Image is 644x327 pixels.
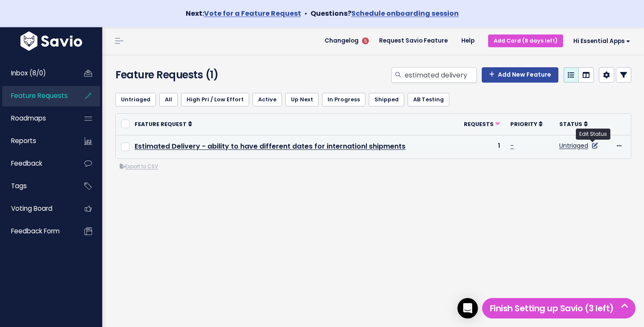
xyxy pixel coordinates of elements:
[408,93,449,106] a: AB Testing
[510,120,537,128] span: Priority
[482,67,558,83] a: Add New Feature
[510,120,543,128] a: Priority
[464,120,500,128] a: Requests
[115,93,631,106] ul: Filter feature requests
[2,131,71,151] a: Reports
[115,93,156,106] a: Untriaged
[559,120,582,128] span: Status
[486,302,632,315] h5: Finish Setting up Savio (3 left)
[351,9,459,18] a: Schedule onboarding session
[253,93,282,106] a: Active
[457,298,478,318] div: Open Intercom Messenger
[404,67,477,83] input: Search features...
[18,32,84,51] img: logo-white.9d6f32f41409.svg
[573,38,630,44] span: Hi Essential Apps
[11,181,27,190] span: Tags
[11,204,52,213] span: Voting Board
[135,120,192,128] a: Feature Request
[310,9,459,18] strong: Questions?
[2,199,71,218] a: Voting Board
[2,63,71,83] a: Inbox (8/0)
[488,34,563,47] a: Add Card (8 days left)
[135,120,187,128] span: Feature Request
[181,93,249,106] a: High Pri / Low Effort
[372,34,454,47] a: Request Savio Feature
[2,86,71,106] a: Feature Requests
[2,221,71,241] a: Feedback form
[186,9,301,18] strong: Next:
[369,93,404,106] a: Shipped
[159,93,178,106] a: All
[563,34,637,48] a: Hi Essential Apps
[11,227,60,235] span: Feedback form
[135,141,405,151] a: Estimated Delivery - ability to have different dates for internationl shipments
[452,135,505,158] td: 1
[285,93,319,106] a: Up Next
[559,141,588,150] a: Untriaged
[322,93,365,106] a: In Progress
[115,67,279,83] h4: Feature Requests (1)
[11,114,46,123] span: Roadmaps
[2,176,71,196] a: Tags
[120,163,158,170] a: Export to CSV
[2,154,71,173] a: Feedback
[2,109,71,128] a: Roadmaps
[454,34,481,47] a: Help
[305,9,307,18] span: •
[325,38,359,44] span: Changelog
[559,120,588,128] a: Status
[11,69,46,77] span: Inbox (8/0)
[510,141,514,150] a: -
[11,91,68,100] span: Feature Requests
[576,129,610,140] div: Edit Status
[362,37,369,44] span: 5
[11,159,42,168] span: Feedback
[464,120,494,128] span: Requests
[11,136,36,145] span: Reports
[204,9,301,18] a: Vote for a Feature Request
